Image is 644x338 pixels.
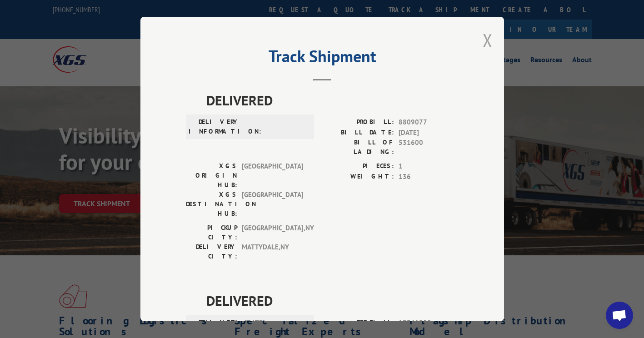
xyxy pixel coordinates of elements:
[322,172,394,182] label: WEIGHT:
[186,50,459,67] h2: Track Shipment
[399,318,459,328] span: 12941353
[322,138,394,157] label: BILL OF LADING:
[322,161,394,172] label: PIECES:
[206,290,459,311] span: DELIVERED
[483,28,493,52] button: Close modal
[242,223,303,242] span: [GEOGRAPHIC_DATA] , NY
[242,242,303,261] span: MATTYDALE , NY
[606,302,633,329] div: Open chat
[186,190,237,219] label: XGS DESTINATION HUB:
[242,161,303,190] span: [GEOGRAPHIC_DATA]
[399,117,459,128] span: 8809077
[399,128,459,138] span: [DATE]
[322,128,394,138] label: BILL DATE:
[322,318,394,328] label: PROBILL:
[206,90,459,110] span: DELIVERED
[186,223,237,242] label: PICKUP CITY:
[322,117,394,128] label: PROBILL:
[242,190,303,219] span: [GEOGRAPHIC_DATA]
[399,138,459,157] span: 531600
[189,117,240,136] label: DELIVERY INFORMATION:
[186,161,237,190] label: XGS ORIGIN HUB:
[186,242,237,261] label: DELIVERY CITY:
[399,161,459,172] span: 1
[399,172,459,182] span: 136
